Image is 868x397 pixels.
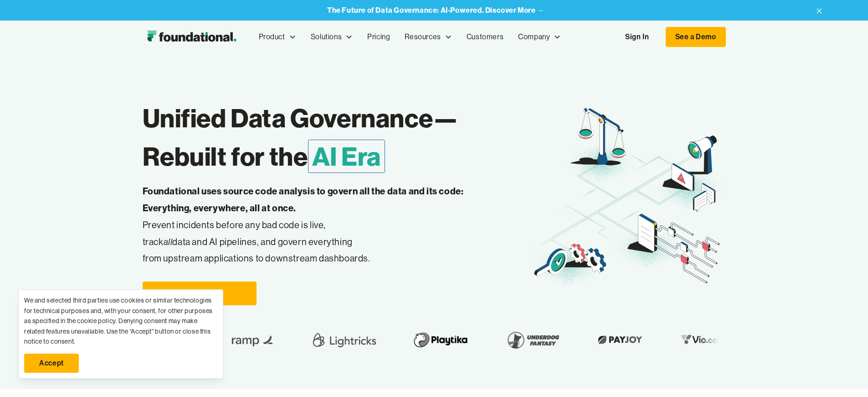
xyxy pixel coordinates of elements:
[143,99,531,176] h1: Unified Data Governance— Rebuilt for the
[225,327,280,353] img: Ramp
[164,236,173,247] em: all
[309,327,378,353] img: Lightricks
[24,354,79,373] a: Accept
[327,5,544,15] strong: The Future of Data Governance: AI-Powered. Discover More →
[360,22,397,52] a: Pricing
[143,282,257,305] a: See a Demo →
[143,28,241,46] img: Foundational Logo
[511,22,568,52] div: Company
[502,327,564,353] img: Underdog Fantasy
[459,22,511,52] a: Customers
[616,27,658,47] a: Sign In
[259,31,285,43] div: Product
[405,31,441,43] div: Resources
[308,140,385,173] span: AI Era
[311,31,342,43] div: Solutions
[666,27,726,47] a: See a Demo
[143,183,493,267] p: Prevent incidents before any bad code is live, track data and AI pipelines, and govern everything...
[397,22,459,52] div: Resources
[704,291,868,397] iframe: Chat Widget
[593,333,647,347] img: Payjoy
[252,22,303,52] div: Product
[676,333,729,347] img: Vio.com
[518,31,550,43] div: Company
[143,185,464,214] strong: Foundational uses source code analysis to govern all the data and its code: Everything, everywher...
[143,28,241,46] a: home
[407,327,473,353] img: Playtika
[327,6,544,15] a: The Future of Data Governance: AI-Powered. Discover More →
[24,295,217,346] div: We and selected third parties use cookies or similar technologies for technical purposes and, wit...
[303,22,360,52] div: Solutions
